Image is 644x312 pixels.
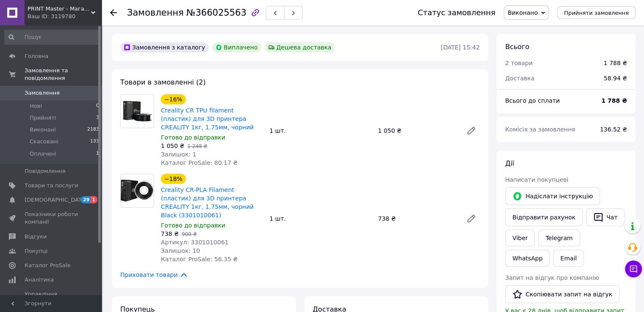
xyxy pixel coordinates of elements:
[25,262,70,269] span: Каталог ProSale
[505,230,535,246] a: Viber
[161,134,225,141] span: Готово до відправки
[25,89,60,97] span: Замовлення
[25,196,87,204] span: [DEMOGRAPHIC_DATA]
[505,60,533,66] span: 2 товари
[463,210,480,227] a: Редагувати
[30,126,56,134] span: Виконані
[417,8,495,17] div: Статус замовлення
[25,211,78,226] span: Показники роботи компанії
[186,8,246,18] span: №366025563
[30,150,56,158] span: Оплачені
[266,125,374,137] div: 1 шт.
[505,159,514,167] span: Дії
[187,143,207,149] span: 1 248 ₴
[25,276,54,284] span: Аналітика
[96,150,99,158] span: 1
[557,6,636,19] button: Прийняти замовлення
[25,233,47,241] span: Відгуки
[505,274,599,281] span: Запит на відгук про компанію
[586,208,625,226] button: Чат
[600,126,627,133] span: 136.52 ₴
[508,9,538,16] span: Виконано
[505,97,560,104] span: Всього до сплати
[161,256,238,263] span: Каталог ProSale: 56.35 ₴
[604,59,627,67] div: 1 788 ₴
[25,290,78,306] span: Управління сайтом
[505,208,583,226] button: Відправити рахунок
[96,102,99,110] span: 0
[505,126,575,133] span: Комісія за замовлення
[28,5,91,13] span: PRINT Master - Магазин філаменту (пластику) для 3Д принтерів, оптичних систем зв'язку та спецтехніки
[505,43,529,51] span: Всього
[25,247,47,255] span: Покупці
[25,52,48,60] span: Головна
[120,270,188,279] span: Приховати товари
[127,8,184,18] span: Замовлення
[375,213,459,224] div: 738 ₴
[505,75,534,82] span: Доставка
[120,42,209,52] div: Замовлення з каталогу
[265,42,335,52] div: Дешева доставка
[121,174,154,207] img: Creality CR-PLA Filament (пластик) для 3D принтера CREALITY 1кг, 1.75мм, чорний Black (3301010061)
[161,107,254,131] a: Creality CR TPU filament (пластик) для 3D принтера CREALITY 1кг, 1.75мм, чорний
[4,30,100,45] input: Пошук
[625,260,642,277] button: Чат з покупцем
[110,8,117,17] div: Повернутися назад
[25,182,78,189] span: Товари та послуги
[161,239,229,246] span: Артикул: 3301010061
[161,247,200,254] span: Залишок: 10
[91,196,97,203] span: 1
[161,142,184,149] span: 1 050 ₴
[601,97,627,104] b: 1 788 ₴
[161,151,196,158] span: Залишок: 1
[161,94,186,104] div: −16%
[505,285,619,303] button: Скопіювати запит на відгук
[30,114,56,122] span: Прийняті
[121,95,154,128] img: Creality CR TPU filament (пластик) для 3D принтера CREALITY 1кг, 1.75мм, чорний
[538,230,580,246] a: Telegram
[30,138,58,145] span: Скасовані
[25,167,66,175] span: Повідомлення
[212,42,261,52] div: Виплачено
[90,138,99,145] span: 133
[28,13,102,20] div: Ваш ID: 3119780
[161,159,238,166] span: Каталог ProSale: 80.17 ₴
[553,250,584,267] button: Email
[441,44,480,51] time: [DATE] 15:42
[96,114,99,122] span: 3
[87,126,99,134] span: 2183
[161,230,179,237] span: 738 ₴
[463,122,480,139] a: Редагувати
[25,67,102,82] span: Замовлення та повідомлення
[266,213,374,224] div: 1 шт.
[161,186,254,219] a: Creality CR-PLA Filament (пластик) для 3D принтера CREALITY 1кг, 1.75мм, чорний Black (3301010061)
[505,176,568,183] span: Написати покупцеві
[564,10,629,16] span: Прийняти замовлення
[182,231,197,237] span: 900 ₴
[120,78,206,86] span: Товари в замовленні (2)
[161,222,225,229] span: Готово до відправки
[161,174,186,184] div: −18%
[375,125,459,137] div: 1 050 ₴
[599,69,632,88] div: 58.94 ₴
[30,102,42,110] span: Нові
[505,187,600,205] button: Надіслати інструкцію
[505,250,550,267] a: WhatsApp
[81,196,91,203] span: 29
